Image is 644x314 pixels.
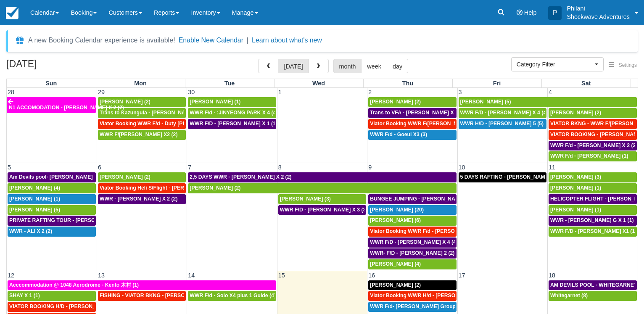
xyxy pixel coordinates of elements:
span: Sat [581,80,591,87]
span: 3 [458,89,463,95]
button: day [387,59,408,73]
span: WWR H/D - [PERSON_NAME] 5 (5) [460,121,544,127]
span: 18 [548,272,556,279]
a: [PERSON_NAME] (3) [278,194,366,204]
span: Help [524,9,537,16]
a: [PERSON_NAME] (6) [368,216,456,226]
span: [PERSON_NAME] (6) [370,217,421,223]
span: 6 [97,164,102,171]
span: WWR - [PERSON_NAME] X 2 (2) [100,196,178,202]
a: WWR - [PERSON_NAME] X 2 (2) [98,194,186,204]
a: WWR - ALI X 2 (2) [8,227,96,237]
a: WWR F/d - [PERSON_NAME] (1) [549,151,637,161]
span: Fri [493,80,501,87]
a: SHAY X 1 (1) [8,291,96,301]
span: Wed [312,80,325,87]
h2: [DATE] [6,59,113,74]
span: 14 [187,272,195,279]
a: [PERSON_NAME] (4) [368,259,456,269]
a: WWR F/d - Goeul X3 (3) [368,130,456,140]
a: [PERSON_NAME] (1) [188,97,276,107]
span: WWR F/d - Goeul X3 (3) [370,132,427,137]
a: Acccommodation @ 1048 Aerodrome - Kento 木村 (1) [8,280,276,290]
span: Viator Booking Heli S/Flight - [PERSON_NAME] X 1 (1) [100,185,232,191]
a: WWR F/D - [PERSON_NAME] X1 (1) [549,227,637,237]
span: WWR - ALI X 2 (2) [9,228,52,234]
a: HELICOPTER FLIGHT - [PERSON_NAME] G X 1 (1) [549,194,637,204]
span: [PERSON_NAME] (4) [370,261,421,267]
button: Enable New Calendar [179,36,243,45]
a: [PERSON_NAME] (2) [98,172,186,182]
a: [PERSON_NAME] (2) [368,280,456,290]
a: WWR F/d- [PERSON_NAME] Group X 30 (30) [368,302,456,312]
span: Viator Booking WWR F/d - [PERSON_NAME] [PERSON_NAME] X2 (2) [370,228,538,234]
a: 5 DAYS RAFTING - [PERSON_NAME] X 2 (4) [459,172,546,182]
span: [PERSON_NAME] (20) [370,207,424,213]
span: 11 [548,164,556,171]
span: WWR F/D - [PERSON_NAME] X 4 (4) [370,239,458,245]
span: [PERSON_NAME] (5) [460,99,511,105]
span: [PERSON_NAME] (2) [370,282,421,288]
span: BUNGEE JUMPING - [PERSON_NAME] 2 (2) [370,196,477,202]
span: Am Devils pool- [PERSON_NAME] X 2 (2) [9,174,110,180]
a: WWR H/D - [PERSON_NAME] 5 (5) [459,119,546,129]
a: [PERSON_NAME] (4) [8,183,96,193]
a: [PERSON_NAME] (2) [98,97,186,107]
span: Mon [134,80,147,87]
a: Whitegarnet (8) [549,291,637,301]
span: 28 [7,89,15,95]
span: 5 [7,164,12,171]
p: Shockwave Adventures [567,13,630,21]
a: [PERSON_NAME] (2) [368,97,456,107]
a: Viator Booking WWR F/d - [PERSON_NAME] [PERSON_NAME] X2 (2) [368,227,456,237]
a: [PERSON_NAME] (1) [549,183,637,193]
div: P [548,6,562,20]
a: WWR F/D - [PERSON_NAME] X 1 (1) [188,119,276,129]
span: [PERSON_NAME] (3) [550,174,601,180]
span: [PERSON_NAME] (2) [100,174,150,180]
span: VIATOR BOOKING H/D - [PERSON_NAME] 2 (2) [9,303,124,309]
a: PRIVATE RAFTING TOUR - [PERSON_NAME] X 5 (5) [8,216,96,226]
img: checkfront-main-nav-mini-logo.png [6,7,18,19]
span: WWR F\D - [PERSON_NAME] X 3 (3) [280,207,368,213]
span: WWR F/D - [PERSON_NAME] X1 (1) [550,228,636,234]
a: WWR F\D - [PERSON_NAME] X 3 (3) [278,205,366,215]
span: 9 [367,164,372,171]
a: [PERSON_NAME] (5) [459,97,637,107]
span: Trans to Kazungula - [PERSON_NAME] x 1 (2) [100,110,211,116]
span: [PERSON_NAME] (1) [190,99,240,105]
span: WWR F/d - [PERSON_NAME] (1) [550,153,628,159]
span: PRIVATE RAFTING TOUR - [PERSON_NAME] X 5 (5) [9,217,135,223]
span: WWR F/[PERSON_NAME] X2 (2) [100,132,178,137]
span: 1 [277,89,282,95]
span: [PERSON_NAME] (2) [370,99,421,105]
a: Viator Booking Heli S/Flight - [PERSON_NAME] X 1 (1) [98,183,186,193]
a: [PERSON_NAME] (1) [549,205,637,215]
a: [PERSON_NAME] (20) [368,205,456,215]
span: WWR- F/D - [PERSON_NAME] 2 (2) [370,250,454,256]
a: VIATOR BKNG - WWR F/[PERSON_NAME] 3 (3) [549,119,637,129]
span: Acccommodation @ 1048 Aerodrome - Kento 木村 (1) [9,282,139,288]
span: 17 [458,272,466,279]
span: Whitegarnet (8) [550,293,588,298]
span: FISHING - VIATOR BKNG - [PERSON_NAME] 2 (2) [100,293,220,298]
span: 2,5 DAYS WWR - [PERSON_NAME] X 2 (2) [190,174,291,180]
p: Philani [567,4,630,13]
span: 12 [7,272,15,279]
a: WWR F/D - [PERSON_NAME] X 4 (4) [459,108,546,118]
span: [PERSON_NAME] (2) [550,110,601,116]
span: 4 [548,89,553,95]
span: Sun [45,80,57,87]
span: 5 DAYS RAFTING - [PERSON_NAME] X 2 (4) [460,174,567,180]
span: [PERSON_NAME] (3) [280,196,331,202]
span: 30 [187,89,195,95]
a: Viator Booking WWR F/[PERSON_NAME] X 2 (2) [368,119,456,129]
a: Trans to VFA - [PERSON_NAME] X 2 (2) [368,108,456,118]
a: WWR - [PERSON_NAME] G X 1 (1) [549,216,637,226]
a: Viator Booking WWR H/d - [PERSON_NAME] X 4 (4) [368,291,456,301]
a: BUNGEE JUMPING - [PERSON_NAME] 2 (2) [368,194,456,204]
a: Learn about what's new [252,37,322,44]
a: AM DEVILS POOL - WHITEGARNET X4 (4) [549,280,637,290]
button: [DATE] [278,59,309,73]
span: Viator Booking WWR F/d - Duty [PERSON_NAME] 2 (2) [100,121,233,127]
